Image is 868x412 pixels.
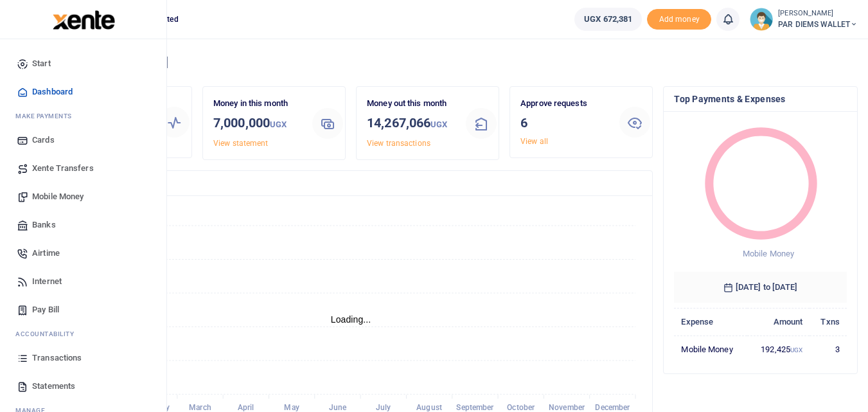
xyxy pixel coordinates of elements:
a: Mobile Money [10,183,156,211]
a: Internet [10,267,156,296]
li: Ac [10,324,156,344]
small: [PERSON_NAME] [778,8,858,19]
span: UGX 672,381 [584,13,632,26]
small: UGX [270,120,287,129]
a: Dashboard [10,78,156,106]
a: Pay Bill [10,296,156,324]
span: Pay Bill [32,303,59,316]
h4: Top Payments & Expenses [674,92,847,106]
span: Add money [647,9,711,30]
li: M [10,106,156,126]
span: countability [25,329,74,339]
small: UGX [430,120,447,129]
a: Xente Transfers [10,154,156,183]
a: Transactions [10,344,156,372]
p: Money in this month [213,97,302,111]
h6: [DATE] to [DATE] [674,272,847,303]
a: Start [10,49,156,78]
span: PAR DIEMS WALLET [778,19,858,30]
span: Start [32,57,51,70]
span: Cards [32,134,55,147]
h4: Hello [PERSON_NAME] [49,55,858,69]
th: Amount [747,308,810,336]
span: ake Payments [22,111,72,121]
li: Wallet ballance [569,8,647,31]
span: Xente Transfers [32,162,94,175]
span: Banks [32,219,56,231]
a: Statements [10,372,156,400]
span: Statements [32,380,75,393]
h4: Transactions Overview [60,176,642,190]
small: UGX [790,346,802,354]
span: Mobile Money [743,249,794,258]
p: Money out this month [367,97,456,111]
a: View all [520,137,548,146]
img: profile-user [750,8,773,31]
th: Txns [810,308,847,336]
td: 192,425 [747,336,810,363]
a: Add money [647,13,711,23]
text: Loading... [331,314,371,325]
p: Approve requests [520,97,609,111]
a: View transactions [367,139,430,148]
span: Mobile Money [32,190,84,203]
span: Transactions [32,352,82,364]
span: Internet [32,275,62,288]
span: Airtime [32,247,60,260]
a: Airtime [10,239,156,267]
img: logo-large [53,10,115,30]
h3: 14,267,066 [367,113,456,134]
th: Expense [674,308,747,336]
td: 3 [810,336,847,363]
a: logo-small logo-large logo-large [51,14,115,24]
li: Toup your wallet [647,9,711,30]
h3: 6 [520,113,609,132]
h3: 7,000,000 [213,113,302,134]
a: Banks [10,211,156,239]
span: Dashboard [32,85,73,98]
a: View statement [213,139,268,148]
a: profile-user [PERSON_NAME] PAR DIEMS WALLET [750,8,858,31]
td: Mobile Money [674,336,747,363]
a: Cards [10,126,156,154]
a: UGX 672,381 [574,8,642,31]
